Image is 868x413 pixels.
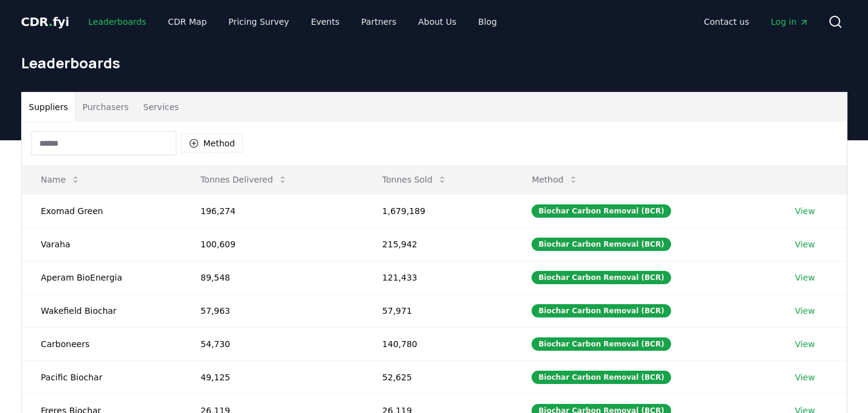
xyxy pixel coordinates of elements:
[352,11,406,33] a: Partners
[532,371,670,384] div: Biochar Carbon Removal (BCR)
[75,93,136,122] button: Purchasers
[48,15,53,29] span: .
[181,134,243,153] button: Method
[181,327,363,360] td: 54,730
[22,327,181,360] td: Carboneers
[761,11,818,33] a: Log in
[79,11,506,33] nav: Main
[79,11,156,33] a: Leaderboards
[522,167,588,192] button: Method
[694,11,818,33] nav: Main
[158,11,216,33] a: CDR Map
[181,227,363,261] td: 100,609
[191,167,297,192] button: Tonnes Delivered
[363,327,513,360] td: 140,780
[181,261,363,294] td: 89,548
[363,294,513,327] td: 57,971
[795,272,815,284] a: View
[795,305,815,317] a: View
[363,194,513,227] td: 1,679,189
[21,15,69,29] span: CDR fyi
[22,194,181,227] td: Exomad Green
[363,360,513,394] td: 52,625
[22,93,76,122] button: Suppliers
[181,360,363,394] td: 49,125
[21,13,69,30] a: CDR.fyi
[22,360,181,394] td: Pacific Biochar
[373,167,457,192] button: Tonnes Sold
[22,261,181,294] td: Aperam BioEnergia
[21,53,847,73] h1: Leaderboards
[795,205,815,217] a: View
[22,294,181,327] td: Wakefield Biochar
[532,271,670,284] div: Biochar Carbon Removal (BCR)
[408,11,466,33] a: About Us
[181,194,363,227] td: 196,274
[363,227,513,261] td: 215,942
[181,294,363,327] td: 57,963
[363,261,513,294] td: 121,433
[795,338,815,350] a: View
[532,238,670,251] div: Biochar Carbon Removal (BCR)
[31,167,90,192] button: Name
[532,204,670,218] div: Biochar Carbon Removal (BCR)
[795,238,815,250] a: View
[219,11,298,33] a: Pricing Survey
[532,337,670,351] div: Biochar Carbon Removal (BCR)
[771,16,808,28] span: Log in
[136,93,186,122] button: Services
[22,227,181,261] td: Varaha
[795,371,815,383] a: View
[532,304,670,317] div: Biochar Carbon Removal (BCR)
[469,11,507,33] a: Blog
[301,11,349,33] a: Events
[694,11,759,33] a: Contact us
